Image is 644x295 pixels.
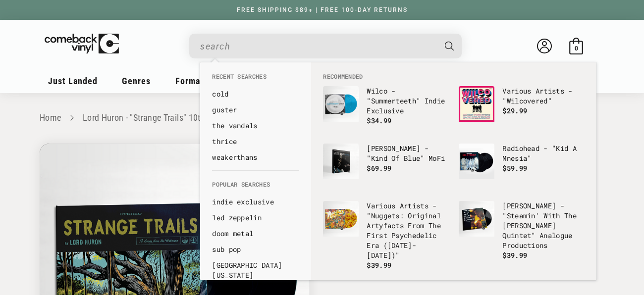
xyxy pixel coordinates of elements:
[459,144,494,179] img: Radiohead - "Kid A Mnesia"
[175,76,208,86] span: Formats
[83,112,278,123] a: Lord Huron - "Strange Trails" 10th Anniversary Edition
[367,163,391,173] span: $69.99
[40,112,61,123] a: Home
[436,34,463,58] button: Search
[212,152,299,162] a: weakerthans
[459,86,494,122] img: Various Artists - "Wilcovered"
[323,86,449,134] a: Wilco - "Summerteeth" Indie Exclusive Wilco - "Summerteeth" Indie Exclusive $34.99
[311,62,596,280] div: Recommended
[207,118,304,134] li: recent_searches: the vandals
[323,201,359,237] img: Various Artists - "Nuggets: Original Artyfacts From The First Psychedelic Era (1965-1968)"
[212,197,299,207] a: indie exclusive
[323,144,359,179] img: Miles Davis - "Kind Of Blue" MoFi
[212,105,299,115] a: guster
[207,102,304,118] li: recent_searches: guster
[502,201,585,250] p: [PERSON_NAME] - "Steamin' With The [PERSON_NAME] Quintet" Analogue Productions
[212,213,299,223] a: led zeppelin
[323,86,359,122] img: Wilco - "Summerteeth" Indie Exclusive
[40,111,604,125] nav: breadcrumbs
[318,139,454,196] li: default_products: Miles Davis - "Kind Of Blue" MoFi
[212,229,299,239] a: doom metal
[207,134,304,149] li: recent_searches: thrice
[502,106,527,115] span: $29.99
[207,72,304,86] li: Recent Searches
[207,86,304,102] li: recent_searches: cold
[367,86,449,116] p: Wilco - "Summerteeth" Indie Exclusive
[323,144,449,191] a: Miles Davis - "Kind Of Blue" MoFi [PERSON_NAME] - "Kind Of Blue" MoFi $69.99
[502,86,585,106] p: Various Artists - "Wilcovered"
[207,194,304,210] li: default_suggestions: indie exclusive
[212,137,299,147] a: thrice
[207,149,304,165] li: recent_searches: weakerthans
[212,121,299,131] a: the vandals
[459,86,585,134] a: Various Artists - "Wilcovered" Various Artists - "Wilcovered" $29.99
[212,245,299,254] a: sub pop
[502,163,527,173] span: $59.99
[454,81,590,139] li: default_products: Various Artists - "Wilcovered"
[122,76,151,86] span: Genres
[323,201,449,270] a: Various Artists - "Nuggets: Original Artyfacts From The First Psychedelic Era (1965-1968)" Variou...
[318,196,454,275] li: default_products: Various Artists - "Nuggets: Original Artyfacts From The First Psychedelic Era (...
[200,62,311,170] div: Recent Searches
[207,210,304,226] li: default_suggestions: led zeppelin
[454,139,590,196] li: default_products: Radiohead - "Kid A Mnesia"
[459,144,585,191] a: Radiohead - "Kid A Mnesia" Radiohead - "Kid A Mnesia" $59.99
[212,260,299,280] a: [GEOGRAPHIC_DATA][US_STATE]
[459,201,494,237] img: Miles Davis - "Steamin' With The Miles Davis Quintet" Analogue Productions
[459,201,585,260] a: Miles Davis - "Steamin' With The Miles Davis Quintet" Analogue Productions [PERSON_NAME] - "Steam...
[207,242,304,257] li: default_suggestions: sub pop
[207,257,304,283] li: default_suggestions: hotel california
[48,76,98,86] span: Just Landed
[367,260,391,270] span: $39.99
[367,116,391,125] span: $34.99
[502,144,585,163] p: Radiohead - "Kid A Mnesia"
[502,250,527,260] span: $39.99
[200,36,435,56] input: When autocomplete results are available use up and down arrows to review and enter to select
[212,89,299,99] a: cold
[318,72,590,81] li: Recommended
[227,6,418,13] a: FREE SHIPPING $89+ | FREE 100-DAY RETURNS
[189,34,462,58] div: Search
[367,144,449,163] p: [PERSON_NAME] - "Kind Of Blue" MoFi
[454,196,590,265] li: default_products: Miles Davis - "Steamin' With The Miles Davis Quintet" Analogue Productions
[207,226,304,242] li: default_suggestions: doom metal
[318,81,454,139] li: default_products: Wilco - "Summerteeth" Indie Exclusive
[367,201,449,260] p: Various Artists - "Nuggets: Original Artyfacts From The First Psychedelic Era ([DATE]-[DATE])"
[200,170,311,288] div: Popular Searches
[207,180,304,194] li: Popular Searches
[575,45,578,52] span: 0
